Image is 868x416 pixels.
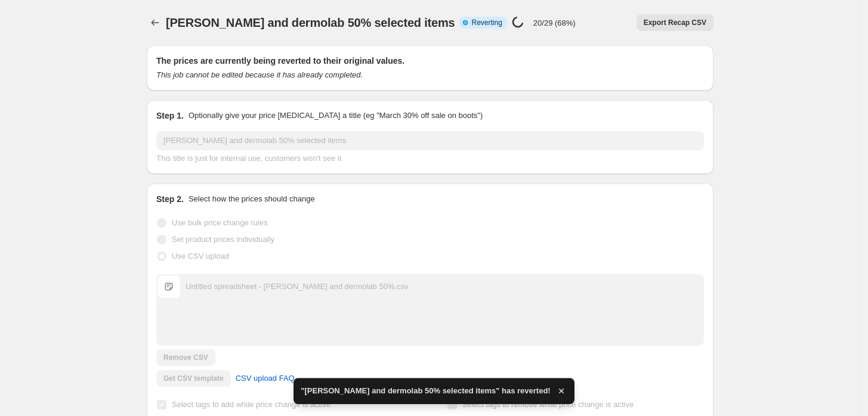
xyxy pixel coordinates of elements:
[156,193,184,205] h2: Step 2.
[172,400,330,409] span: Select tags to add while price change is active
[228,369,302,388] a: CSV upload FAQ
[186,281,409,293] div: Untitled spreadsheet - [PERSON_NAME] and dermolab 50%.csv
[637,14,713,31] button: Export Recap CSV
[156,110,184,122] h2: Step 1.
[189,110,483,122] p: Optionally give your price [MEDICAL_DATA] a title (eg "March 30% off sale on boots")
[172,235,274,244] span: Set product prices individually
[156,131,704,150] input: 30% off holiday sale
[533,18,576,27] p: 20/29 (68%)
[166,16,455,29] span: [PERSON_NAME] and dermolab 50% selected items
[644,18,706,27] span: Export Recap CSV
[156,55,704,67] h2: The prices are currently being reverted to their original values.
[156,154,341,163] span: This title is just for internal use, customers won't see it
[172,252,229,260] span: Use CSV upload
[236,372,295,384] span: CSV upload FAQ
[172,218,267,227] span: Use bulk price change rules
[301,385,550,397] span: "[PERSON_NAME] and dermolab 50% selected items" has reverted!
[471,18,502,27] span: Reverting
[189,193,315,205] p: Select how the prices should change
[147,14,163,31] button: Price change jobs
[156,70,363,79] i: This job cannot be edited because it has already completed.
